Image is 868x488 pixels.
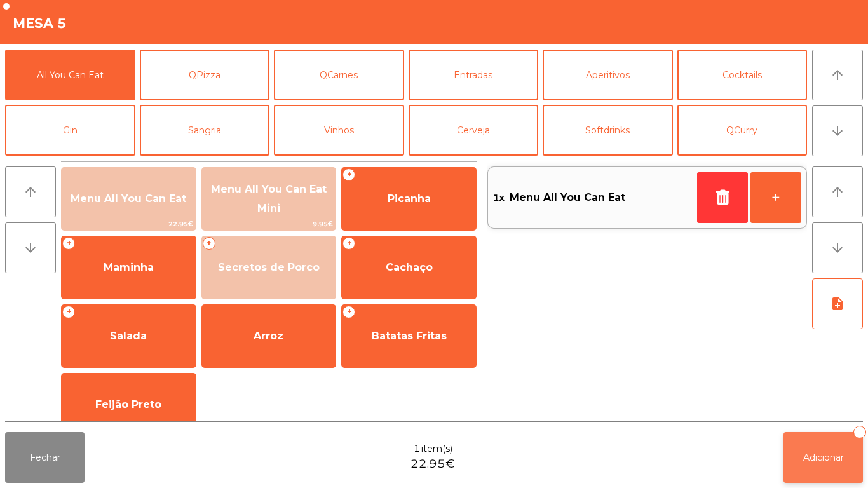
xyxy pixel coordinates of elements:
button: Adicionar1 [783,432,863,483]
span: 1x [493,188,505,207]
button: QPizza [140,50,270,100]
span: + [342,306,355,318]
i: arrow_upward [23,184,38,200]
button: Softdrinks [543,105,673,156]
i: note_add [830,296,845,311]
button: QCarnes [274,50,404,100]
i: arrow_downward [23,240,38,255]
i: arrow_downward [830,123,845,139]
button: Entradas [409,50,539,100]
button: arrow_upward [812,166,863,217]
i: arrow_downward [830,240,845,255]
span: Adicionar [803,452,844,463]
button: arrow_upward [812,50,863,100]
button: Gin [5,105,135,156]
button: Cerveja [409,105,539,156]
i: arrow_upward [830,67,845,83]
span: + [342,237,355,250]
button: All You Can Eat [5,50,135,100]
span: Menu All You Can Eat [510,188,625,207]
span: + [62,237,75,250]
span: 22.95€ [410,456,455,473]
div: 1 [853,426,866,438]
button: arrow_upward [5,166,56,217]
button: Cocktails [677,50,808,100]
button: Aperitivos [543,50,673,100]
span: Feijão Preto [95,398,161,410]
button: arrow_downward [812,105,863,156]
span: 1 [414,442,420,456]
span: Menu All You Can Eat Mini [211,183,327,214]
span: Batatas Fritas [372,330,447,342]
button: Vinhos [274,105,404,156]
span: Salada [110,330,147,342]
i: arrow_upward [830,184,845,200]
span: Secretos de Porco [218,261,320,273]
span: 22.95€ [62,218,196,230]
button: QCurry [677,105,808,156]
span: Picanha [388,193,431,205]
span: + [62,306,75,318]
span: item(s) [421,442,452,456]
span: Cachaço [386,261,433,273]
span: 9.95€ [202,218,336,230]
button: arrow_downward [812,222,863,273]
span: + [342,168,355,181]
button: arrow_downward [5,222,56,273]
h4: Mesa 5 [13,14,67,33]
button: Fechar [5,432,85,483]
span: Arroz [254,330,283,342]
span: Maminha [104,261,154,273]
span: + [203,237,215,250]
button: Sangria [140,105,270,156]
button: note_add [812,278,863,329]
span: Menu All You Can Eat [71,193,186,205]
button: + [750,172,801,223]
